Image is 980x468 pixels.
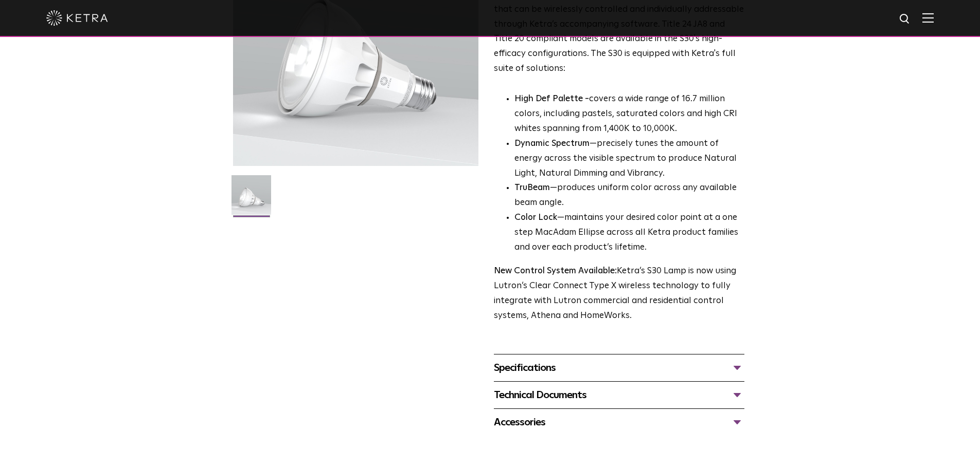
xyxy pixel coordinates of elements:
[514,213,557,222] strong: Color Lock
[514,183,550,192] strong: TruBeam
[494,387,744,403] div: Technical Documents
[231,175,271,222] img: S30-Lamp-Edison-2021-Web-Square
[514,139,590,148] strong: Dynamic Spectrum
[494,360,744,376] div: Specifications
[514,211,744,255] li: —maintains your desired color point at a one step MacAdam Ellipse across all Ketra product famili...
[514,92,744,137] p: covers a wide range of 16.7 million colors, including pastels, saturated colors and high CRI whit...
[514,137,744,181] li: —precisely tunes the amount of energy across the visible spectrum to produce Natural Light, Natur...
[514,95,589,103] strong: High Def Palette -
[514,181,744,211] li: —produces uniform color across any available beam angle.
[922,13,934,23] img: Hamburger%20Nav.svg
[494,267,617,275] strong: New Control System Available:
[46,10,108,26] img: ketra-logo-2019-white
[899,13,912,26] img: search icon
[494,264,744,324] p: Ketra’s S30 Lamp is now using Lutron’s Clear Connect Type X wireless technology to fully integrat...
[494,414,744,430] div: Accessories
